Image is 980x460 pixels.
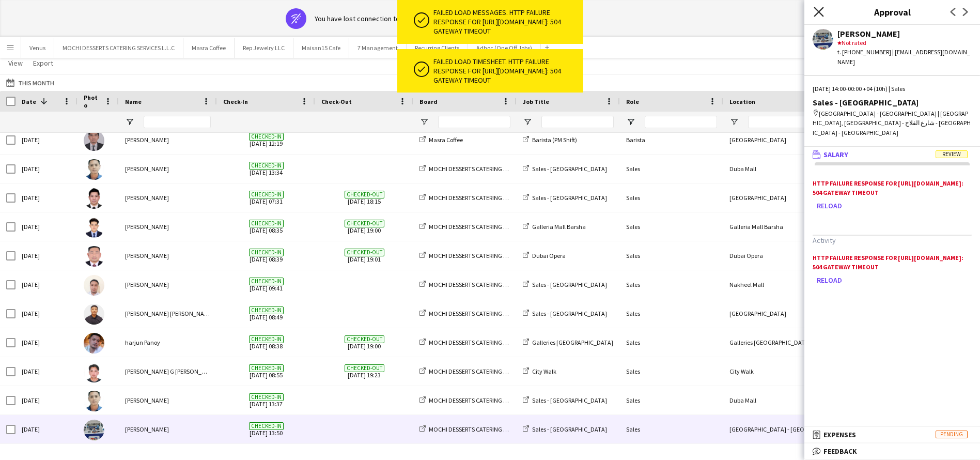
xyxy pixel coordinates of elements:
[620,183,723,212] div: Sales
[15,299,77,328] div: [DATE]
[84,275,104,296] img: louie padayao
[723,241,827,270] div: Dubai Opera
[119,155,217,183] div: [PERSON_NAME]
[620,328,723,357] div: Sales
[813,109,972,137] div: [GEOGRAPHIC_DATA] - [GEOGRAPHIC_DATA] | [GEOGRAPHIC_DATA], [GEOGRAPHIC_DATA] - شارع الفلاح - [GEO...
[419,310,541,317] a: MOCHI DESSERTS CATERING SERVICES L.L.C
[645,116,717,128] input: Role Filter Input
[723,126,827,154] div: [GEOGRAPHIC_DATA]
[315,14,510,23] div: You have lost connection to the internet. The platform is offline.
[345,364,384,372] span: Checked-out
[345,191,384,198] span: Checked-out
[419,223,541,231] a: MOCHI DESSERTS CATERING SERVICES L.L.C
[84,217,104,238] img: Johnjay Mendoza
[936,431,968,438] span: Pending
[15,357,77,386] div: [DATE]
[729,98,755,105] span: Location
[523,396,607,404] a: Sales - [GEOGRAPHIC_DATA]
[15,183,77,212] div: [DATE]
[429,136,463,144] span: Masra Coffee
[223,155,309,183] span: [DATE] 13:34
[119,212,217,241] div: [PERSON_NAME]
[523,98,549,105] span: Job Title
[626,98,639,105] span: Role
[837,29,972,38] div: [PERSON_NAME]
[523,339,613,346] a: Galleries [GEOGRAPHIC_DATA]
[532,425,607,433] span: Sales - [GEOGRAPHIC_DATA]
[541,116,614,128] input: Job Title Filter Input
[21,38,54,58] button: Venus
[345,249,384,256] span: Checked-out
[804,5,980,19] h3: Approval
[523,117,532,127] button: Open Filter Menu
[620,299,723,328] div: Sales
[532,281,607,288] span: Sales - [GEOGRAPHIC_DATA]
[523,252,566,259] a: Dubai Opera
[223,299,309,328] span: [DATE] 08:49
[620,270,723,299] div: Sales
[345,335,384,343] span: Checked-out
[119,183,217,212] div: [PERSON_NAME]
[523,194,607,202] a: Sales - [GEOGRAPHIC_DATA]
[249,162,284,170] span: Checked-in
[723,328,827,357] div: Galleries [GEOGRAPHIC_DATA]
[523,165,607,173] a: Sales - [GEOGRAPHIC_DATA]
[419,194,541,202] a: MOCHI DESSERTS CATERING SERVICES L.L.C
[33,58,53,68] span: Export
[223,328,309,357] span: [DATE] 08:38
[249,249,284,256] span: Checked-in
[15,328,77,357] div: [DATE]
[84,333,104,354] img: harjun Panoy
[321,98,352,105] span: Check-Out
[223,357,309,386] span: [DATE] 08:55
[723,270,827,299] div: Nakheel Mall
[419,339,541,346] a: MOCHI DESSERTS CATERING SERVICES L.L.C
[620,126,723,154] div: Barista
[429,252,541,259] span: MOCHI DESSERTS CATERING SERVICES L.L.C
[620,241,723,270] div: Sales
[433,57,579,85] div: Failed load timesheet. Http failure response for [URL][DOMAIN_NAME]: 504 Gateway Timeout
[620,357,723,386] div: Sales
[823,430,856,439] span: Expenses
[429,165,541,173] span: MOCHI DESSERTS CATERING SERVICES L.L.C
[723,299,827,328] div: [GEOGRAPHIC_DATA]
[249,191,284,198] span: Checked-in
[125,98,142,105] span: Name
[419,136,463,144] a: Masra Coffee
[723,386,827,415] div: Duba Mall
[419,396,541,404] a: MOCHI DESSERTS CATERING SERVICES L.L.C
[813,197,846,214] button: Reload
[321,328,407,357] span: [DATE] 19:00
[84,94,100,109] span: Photo
[84,159,104,180] img: Roderick Camra
[15,126,77,154] div: [DATE]
[223,415,309,443] span: [DATE] 13:50
[419,252,541,259] a: MOCHI DESSERTS CATERING SERVICES L.L.C
[249,220,284,227] span: Checked-in
[804,443,980,459] mat-expansion-panel-header: Feedback
[626,117,635,127] button: Open Filter Menu
[183,38,235,58] button: Masra Coffee
[532,252,566,259] span: Dubai Opera
[8,58,23,68] span: View
[936,150,968,158] span: Review
[723,415,827,443] div: [GEOGRAPHIC_DATA] - [GEOGRAPHIC_DATA]
[532,367,556,375] span: City Walk
[119,386,217,415] div: [PERSON_NAME]
[321,357,407,386] span: [DATE] 19:23
[15,270,77,299] div: [DATE]
[804,147,980,162] mat-expansion-panel-header: SalaryReview
[293,38,349,58] button: Maisan15 Cafe
[15,212,77,241] div: [DATE]
[119,415,217,443] div: [PERSON_NAME]
[813,84,972,94] div: [DATE] 14:00-00:00 +04 (10h) | Sales
[823,150,848,159] span: Salary
[4,76,56,89] button: This Month
[813,179,972,197] h3: Http failure response for [URL][DOMAIN_NAME]: 504 Gateway Timeout
[235,38,293,58] button: Rep Jewelry LLC
[249,335,284,343] span: Checked-in
[223,212,309,241] span: [DATE] 08:35
[620,386,723,415] div: Sales
[321,241,407,270] span: [DATE] 19:01
[523,367,556,375] a: City Walk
